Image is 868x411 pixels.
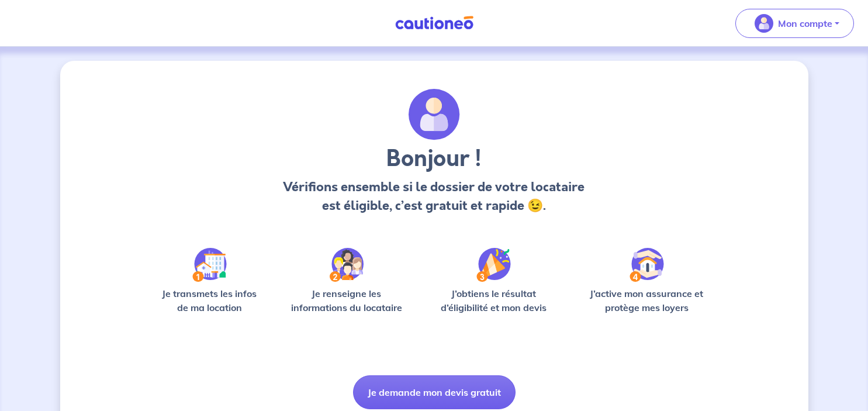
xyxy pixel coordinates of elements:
[579,286,715,315] p: J’active mon assurance et protège mes loyers
[390,16,478,30] img: Cautioneo
[630,248,664,282] img: /static/bfff1cf634d835d9112899e6a3df1a5d/Step-4.svg
[353,375,516,409] button: Je demande mon devis gratuit
[735,9,854,38] button: illu_account_valid_menu.svgMon compte
[428,286,560,315] p: J’obtiens le résultat d’éligibilité et mon devis
[330,248,364,282] img: /static/c0a346edaed446bb123850d2d04ad552/Step-2.svg
[192,248,227,282] img: /static/90a569abe86eec82015bcaae536bd8e6/Step-1.svg
[280,145,588,173] h3: Bonjour !
[280,178,588,215] p: Vérifions ensemble si le dossier de votre locataire est éligible, c’est gratuit et rapide 😉.
[476,248,511,282] img: /static/f3e743aab9439237c3e2196e4328bba9/Step-3.svg
[755,14,773,33] img: illu_account_valid_menu.svg
[778,16,832,30] p: Mon compte
[409,89,460,140] img: archivate
[154,286,265,315] p: Je transmets les infos de ma location
[284,286,410,315] p: Je renseigne les informations du locataire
